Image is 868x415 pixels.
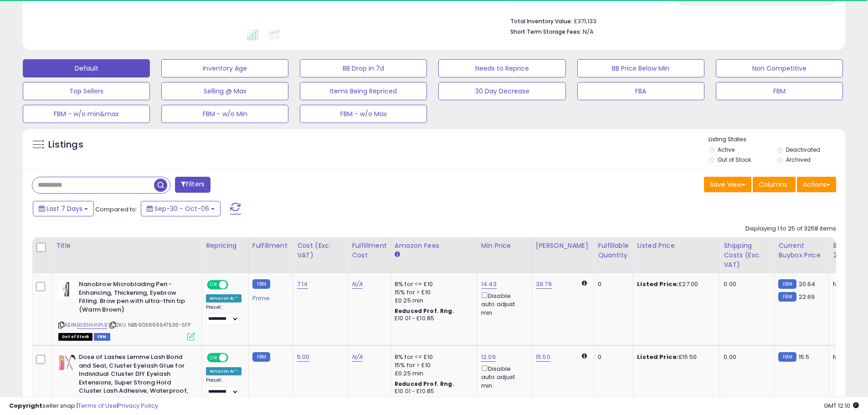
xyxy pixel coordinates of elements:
button: Inventory Age [161,59,288,77]
div: N/A [833,353,863,361]
a: 39.79 [536,280,552,289]
b: Listed Price: [637,280,678,288]
button: Save View [704,177,751,192]
div: 0 [598,353,626,361]
button: Sep-30 - Oct-06 [141,201,221,216]
div: Title [56,241,198,251]
div: Amazon AI * [206,294,241,302]
div: Disable auto adjust min [481,291,525,317]
b: Short Term Storage Fees: [510,28,581,36]
div: Min Price [481,241,528,251]
label: Active [718,146,734,154]
div: Displaying 1 to 25 of 3258 items [745,225,836,233]
div: Cost (Exc. VAT) [297,241,344,260]
img: 31Wo5Ns5ICL._SL40_.jpg [58,280,77,298]
span: ON [208,281,219,289]
small: FBM [778,292,796,302]
div: 15% for > £10 [395,288,470,297]
div: ASIN: [58,280,195,339]
div: 8% for <= £10 [395,353,470,361]
a: 15.50 [536,353,550,362]
div: seller snap | | [9,402,158,410]
small: Amazon Fees. [395,251,400,259]
div: Disable auto adjust min [481,364,525,390]
button: FBM - w/o Min [161,105,288,123]
b: Reduced Prof. Rng. [395,380,454,388]
button: Filters [175,177,211,193]
a: N/A [352,280,363,289]
span: FBM [94,333,110,341]
button: Columns [753,177,796,192]
div: 0 [598,280,626,288]
div: Repricing [206,241,245,251]
label: Deactivated [786,146,820,154]
button: 30 Day Decrease [438,82,565,100]
span: N/A [583,27,594,36]
button: FBA [577,82,704,100]
div: £15.50 [637,353,713,361]
span: All listings that are currently out of stock and unavailable for purchase on Amazon [58,333,92,341]
button: Non Competitive [716,59,843,77]
a: B0BN1HNPLB [77,321,107,329]
b: Nanobrow Microblading Pen - Enhancing, Thickening, Eyebrow Filling. Brow pen with ultra-thin tip ... [79,280,190,316]
div: Fulfillment [252,241,289,251]
button: Top Sellers [23,82,150,100]
span: OFF [227,354,241,362]
div: BB Share 24h. [833,241,866,260]
span: ON [208,354,219,362]
a: 12.09 [481,353,496,362]
label: Archived [786,156,811,164]
div: 8% for <= £10 [395,280,470,288]
small: FBM [252,352,270,362]
div: Fulfillment Cost [352,241,387,260]
button: FBM - w/o Max [300,105,427,123]
button: Actions [797,177,836,192]
span: Compared to: [95,205,137,214]
strong: Copyright [9,401,42,410]
a: Privacy Policy [118,401,158,410]
div: £0.25 min [395,297,470,305]
button: Last 7 Days [33,201,94,216]
div: Shipping Costs (Exc. VAT) [724,241,770,270]
a: Terms of Use [78,401,117,410]
button: Items Being Repriced [300,82,427,100]
span: | SKU: NB5905669547536-SFP [108,321,190,328]
button: FBM - w/o min&max [23,105,150,123]
a: 14.43 [481,280,497,289]
div: Amazon AI * [206,367,241,375]
span: Columns [759,180,787,189]
div: 0.00 [724,280,767,288]
div: £10.01 - £10.85 [395,315,470,323]
span: OFF [227,281,241,289]
div: Listed Price [637,241,716,251]
button: BB Drop in 7d [300,59,427,77]
div: £27.00 [637,280,713,288]
b: Total Inventory Value: [510,17,572,25]
b: Listed Price: [637,353,678,361]
div: £10.01 - £10.85 [395,388,470,395]
button: Selling @ Max [161,82,288,100]
div: Preset: [206,377,241,398]
img: 41tQJcdJnWL._SL40_.jpg [58,353,77,371]
small: FBM [252,279,270,289]
a: 7.14 [297,280,308,289]
b: Dose of Lashes Lemme Lash Bond and Seal, Cluster Eyelash Glue for Individual Cluster DIY Eyelash ... [79,353,190,406]
div: Prime [252,291,286,302]
b: Reduced Prof. Rng. [395,307,454,315]
button: Default [23,59,150,77]
a: N/A [352,353,363,362]
div: Current Buybox Price [778,241,825,260]
div: £0.25 min [395,369,470,378]
h5: Listings [48,138,83,151]
div: [PERSON_NAME] [536,241,590,251]
a: 5.00 [297,353,310,362]
button: FBM [716,82,843,100]
span: Last 7 Days [46,204,82,213]
div: Amazon Fees [395,241,473,251]
span: 15.5 [799,353,810,361]
div: Fulfillable Quantity [598,241,629,260]
button: BB Price Below Min [577,59,704,77]
span: Sep-30 - Oct-06 [154,204,209,213]
div: N/A [833,280,863,288]
span: 20.64 [799,280,816,288]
